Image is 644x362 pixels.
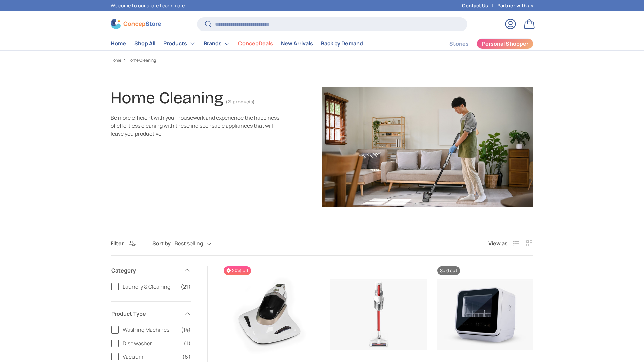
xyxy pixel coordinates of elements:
a: Contact Us [462,2,497,9]
a: Personal Shopper [477,38,533,49]
img: ConcepStore [111,19,161,29]
span: Dishwasher [123,339,180,347]
span: (1) [184,339,191,347]
span: (14) [181,326,191,334]
span: Laundry & Cleaning [123,283,177,291]
a: Home Cleaning [128,58,156,62]
p: Welcome to our store. [111,2,185,9]
div: Be more efficient with your housework and experience the happiness of effortless cleaning with th... [111,114,284,138]
nav: Breadcrumbs [111,57,533,63]
a: Learn more [160,2,185,9]
img: Home Cleaning [322,87,533,207]
label: Sort by [152,239,175,247]
a: Home [111,37,126,50]
span: Product Type [111,310,180,318]
nav: Secondary [433,37,533,50]
a: Home [111,58,121,62]
summary: Brands [200,37,234,50]
span: (21) [181,283,191,291]
a: Stories [449,37,469,50]
span: Filter [111,240,124,247]
span: Vacuum [123,353,178,361]
a: Partner with us [497,2,533,9]
span: Category [111,266,180,275]
h1: Home Cleaning [111,88,223,108]
summary: Product Type [111,302,191,326]
nav: Primary [111,37,363,50]
span: (6) [182,353,191,361]
summary: Category [111,258,191,283]
a: New Arrivals [281,37,313,50]
a: Back by Demand [321,37,363,50]
span: Personal Shopper [482,41,528,46]
a: Brands [204,37,230,50]
span: Washing Machines [123,326,177,334]
button: Best selling [175,238,225,249]
summary: Products [159,37,200,50]
a: Products [163,37,196,50]
a: Shop All [134,37,155,50]
span: View as [488,239,508,247]
span: Best selling [175,240,203,247]
span: 20% off [224,266,251,275]
span: (21 products) [226,99,254,105]
a: ConcepDeals [238,37,273,50]
button: Filter [111,240,136,247]
span: Sold out [437,266,460,275]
